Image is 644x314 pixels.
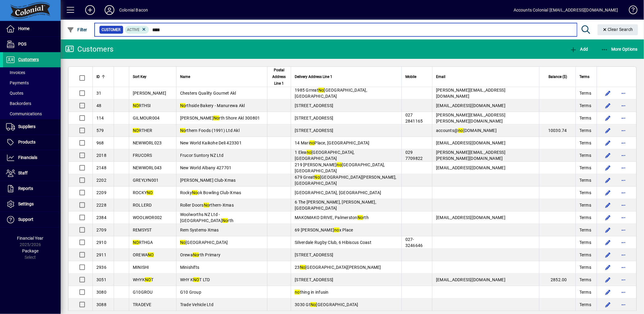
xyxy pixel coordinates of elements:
span: 2911 [96,252,106,257]
button: More options [619,188,629,198]
a: Backorders [3,98,61,109]
mat-chip: Activation Status: Active [125,26,149,34]
span: [GEOGRAPHIC_DATA] [180,240,228,245]
span: Invoices [6,70,25,75]
span: 2148 [96,165,106,170]
span: Sort Key [133,73,146,80]
span: [EMAIL_ADDRESS][DOMAIN_NAME] [436,103,505,108]
span: NEWWORL043 [133,165,162,170]
a: Knowledge Base [624,1,636,21]
button: Edit [603,101,613,110]
span: [PERSON_NAME][EMAIL_ADDRESS][DOMAIN_NAME] [436,88,505,99]
span: Home [18,26,29,31]
span: Terms [579,103,591,109]
span: Reports [18,186,33,191]
span: Payments [6,80,29,85]
em: No [180,128,186,133]
span: 027-3246646 [405,237,423,248]
span: Silverdale Rugby Club, 6 Hibiscus Coast [295,240,371,245]
td: 2852.00 [539,274,575,286]
span: 2910 [96,240,106,245]
button: More options [619,138,629,148]
span: Orewa rth Primary [180,252,221,257]
span: Terms [579,252,591,258]
span: Package [22,248,39,253]
button: More options [619,113,629,123]
span: More Options [601,47,638,52]
button: More options [619,238,629,247]
span: 679 Great [GEOGRAPHIC_DATA][PERSON_NAME], [GEOGRAPHIC_DATA] [295,175,397,186]
span: 2018 [96,153,106,158]
span: Communications [6,111,42,116]
button: Edit [603,88,613,98]
span: Chesters Quality Gournet Akl [180,91,236,96]
span: OREWA [133,252,154,257]
span: 3030 Gt [GEOGRAPHIC_DATA] [295,302,358,307]
span: Staff [18,171,28,175]
div: Mobile [405,73,428,80]
span: Terms [579,73,589,80]
button: Edit [603,238,613,247]
a: Financials [3,150,61,165]
span: accounts@ [DOMAIN_NAME] [436,128,497,133]
span: [PERSON_NAME] rth Shore Akl 300801 [180,116,260,120]
button: Edit [603,188,613,198]
span: Balance ($) [548,73,567,80]
span: [STREET_ADDRESS] [295,277,333,282]
span: Support [18,217,33,222]
span: [STREET_ADDRESS] [295,252,333,257]
span: Terms [579,239,591,245]
span: TRADEVE [133,302,152,307]
span: 1 Elea [GEOGRAPHIC_DATA], [GEOGRAPHIC_DATA] [295,150,355,161]
em: NO [193,277,200,282]
span: 1985 Grreat [GEOGRAPHIC_DATA], [GEOGRAPHIC_DATA] [295,88,367,99]
span: Frucor Suntory NZ Ltd [180,153,223,158]
span: 69 [PERSON_NAME] x Place [295,228,353,232]
span: G10 Group [180,290,201,295]
span: 2228 [96,203,106,208]
div: Email [436,73,535,80]
button: Edit [603,300,613,309]
em: no [334,228,339,232]
span: 48 [96,103,102,108]
span: Terms [579,152,591,158]
button: Edit [603,163,613,173]
span: ROCKY [133,190,153,195]
span: MAKOMAKO DRIVE, Palmerston rth [295,215,369,220]
span: 31 [96,91,102,96]
span: Filter [67,27,87,32]
span: Active [127,28,140,32]
span: WHYK T [133,277,154,282]
span: Financials [18,155,37,160]
span: Postal Address Line 1 [271,67,287,87]
span: Quotes [6,91,23,96]
span: 219 [PERSON_NAME] [GEOGRAPHIC_DATA], [GEOGRAPHIC_DATA] [295,162,385,173]
a: Staff [3,166,61,181]
span: Roller Doors rthern-Xmas [180,203,234,208]
div: Name [180,73,263,80]
span: [PERSON_NAME][EMAIL_ADDRESS][PERSON_NAME][DOMAIN_NAME] [436,113,505,123]
span: [STREET_ADDRESS] [295,128,333,133]
em: No [193,252,199,257]
span: [EMAIL_ADDRESS][DOMAIN_NAME] [436,165,505,170]
button: Add [568,44,589,55]
div: Balance ($) [543,73,572,80]
span: Products [18,140,35,144]
a: Settings [3,197,61,212]
em: No [192,190,198,195]
button: More options [619,101,629,110]
span: Rocky ok Bowling Club-Xmas [180,190,241,195]
span: Financial Year [17,236,44,241]
a: Products [3,135,61,150]
a: Communications [3,109,61,119]
button: More options [619,250,629,260]
button: Add [80,5,100,15]
span: New World Kaikohe Deli 423301 [180,140,242,145]
button: Edit [603,175,613,185]
span: [PERSON_NAME] Club-Xmas [180,178,236,183]
div: ID [96,73,110,80]
span: rthern Foods (1991) Ltd Akl [180,128,240,133]
button: Edit [603,150,613,160]
button: Clear [598,24,638,35]
button: Edit [603,275,613,285]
